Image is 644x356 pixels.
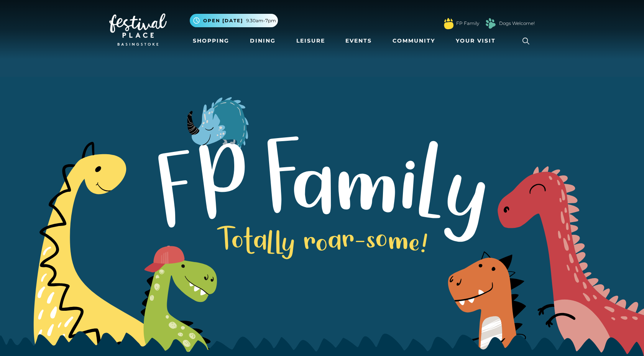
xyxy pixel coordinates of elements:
a: Dogs Welcome! [499,20,535,27]
a: Dining [247,34,279,48]
a: Leisure [293,34,328,48]
img: Festival Place Logo [109,13,167,46]
a: Community [389,34,438,48]
a: Shopping [190,34,232,48]
a: Events [342,34,375,48]
a: Your Visit [453,34,503,48]
span: Open [DATE] [203,17,243,24]
span: 9.30am-7pm [246,17,276,24]
a: FP Family [456,20,479,27]
span: Your Visit [456,37,496,45]
button: Open [DATE] 9.30am-7pm [190,14,278,27]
